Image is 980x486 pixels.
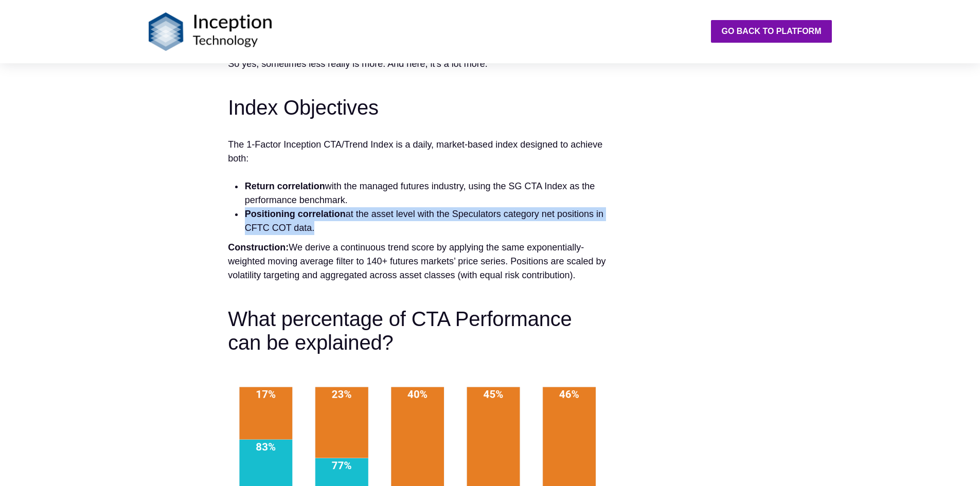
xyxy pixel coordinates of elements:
[711,20,831,43] a: Go back to platform
[245,209,346,219] strong: Positioning correlation
[228,307,607,354] h3: What percentage of CTA Performance can be explained?
[149,12,272,51] img: Logo
[228,96,607,119] h3: Index Objectives
[244,207,607,235] li: at the asset level with the Speculators category net positions in CFTC COT data.
[244,179,607,207] li: with the managed futures industry, using the SG CTA Index as the performance benchmark.
[721,27,821,35] strong: Go back to platform
[228,138,607,166] p: The 1-Factor Inception CTA/Trend Index is a daily, market-based index designed to achieve both:
[228,57,607,71] p: So yes, sometimes less really is more. And here, it's a lot more.
[228,242,289,253] strong: Construction:
[228,241,607,282] p: We derive a continuous trend score by applying the same exponentially-weighted moving average fil...
[245,181,325,191] strong: Return correlation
